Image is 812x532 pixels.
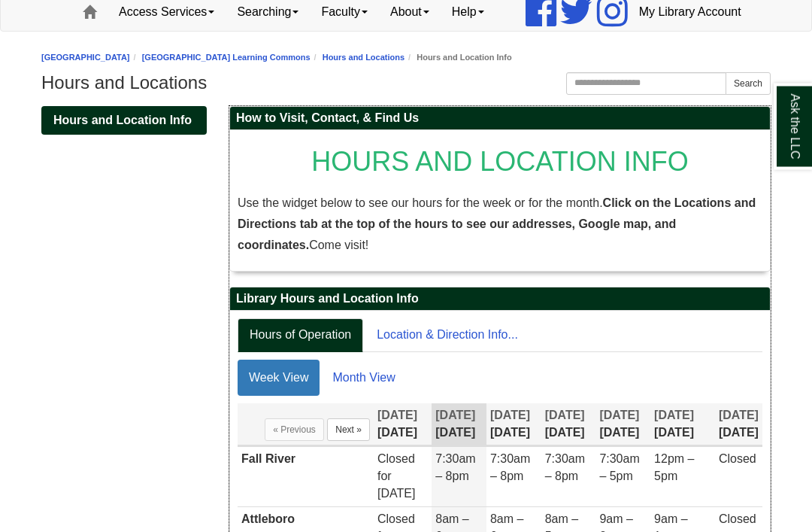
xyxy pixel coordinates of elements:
span: Hours and Location Info [53,114,192,127]
span: [DATE] [654,409,694,422]
span: Closed [719,513,756,526]
span: [DATE] [490,409,530,422]
a: [GEOGRAPHIC_DATA] [41,53,130,62]
a: Hours and Locations [323,53,404,62]
th: [DATE] [541,404,596,447]
h2: Library Hours and Location Info [230,288,770,312]
strong: Click on the Locations and Directions tab at the top of the hours to see our addresses, Google ma... [238,197,756,252]
span: [DATE] [377,409,417,422]
a: Location & Direction Info... [365,319,530,353]
h2: How to Visit, Contact, & Find Us [230,108,770,131]
a: Month View [321,360,406,397]
li: Hours and Location Info [404,51,512,65]
th: [DATE] [486,404,541,447]
th: [DATE] [715,404,762,447]
h1: Hours and Locations [41,73,771,94]
th: [DATE] [374,404,432,447]
a: Week View [238,360,320,397]
span: Use the widget below to see our hours for the week or for the month. Come visit! [238,197,756,252]
div: Guide Pages [41,107,207,135]
button: Next » [327,419,370,442]
button: « Previous [265,419,324,442]
span: [DATE] [435,409,475,422]
span: 7:30am – 8pm [435,453,475,483]
a: Hours of Operation [238,319,363,353]
span: 7:30am – 5pm [599,453,639,483]
span: 7:30am – 8pm [490,453,530,483]
span: Closed [719,453,756,466]
span: [DATE] [545,409,585,422]
a: Hours and Location Info [41,107,207,135]
button: Search [726,73,771,96]
nav: breadcrumb [41,51,771,65]
span: [DATE] [599,409,639,422]
th: [DATE] [650,404,715,447]
span: Closed [377,453,415,466]
span: [DATE] [719,409,759,422]
th: [DATE] [595,404,650,447]
span: Closed [377,513,415,526]
a: [GEOGRAPHIC_DATA] Learning Commons [142,53,311,62]
span: for [DATE] [377,470,415,500]
span: 12pm – 5pm [654,453,694,483]
th: [DATE] [432,404,486,447]
span: 7:30am – 8pm [545,453,585,483]
td: Fall River [238,448,374,508]
span: HOURS AND LOCATION INFO [311,147,688,178]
